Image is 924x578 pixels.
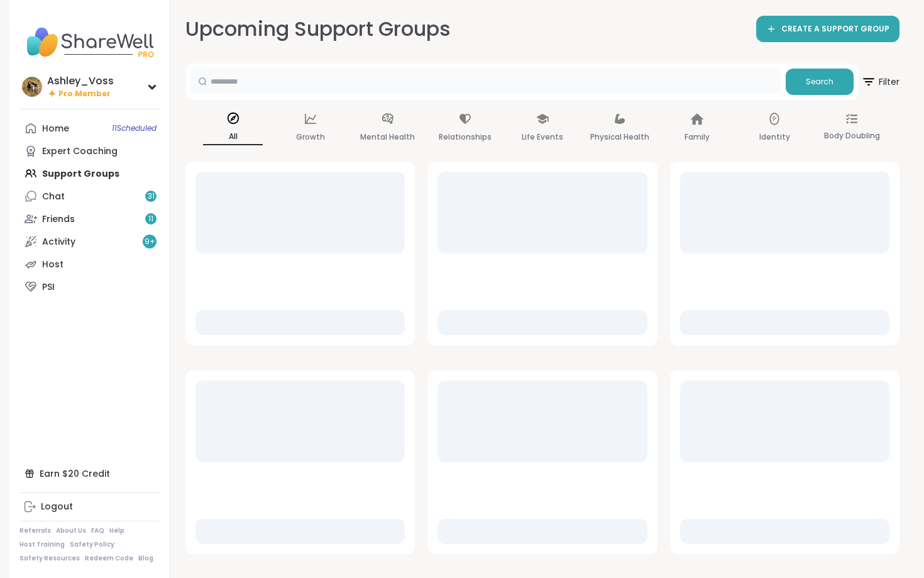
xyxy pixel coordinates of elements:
div: Chat [42,191,65,203]
span: 11 Scheduled [112,123,157,133]
a: Chat31 [19,185,160,208]
a: About Us [56,526,86,535]
a: Expert Coaching [19,140,160,162]
a: Activity9+ [19,230,160,253]
p: Relationships [439,130,492,145]
div: Expert Coaching [42,145,118,158]
button: Filter [861,64,899,100]
a: Safety Resources [19,554,80,563]
img: ShareWell Nav Logo [19,20,160,64]
a: Redeem Code [85,554,133,563]
a: Referrals [19,526,51,535]
span: CREATE A SUPPORT GROUP [781,24,889,35]
div: PSI [42,281,55,294]
div: Ashley_Voss [47,74,114,88]
h2: Upcoming Support Groups [185,15,451,43]
img: Ashley_Voss [22,77,42,97]
button: Search [786,69,854,95]
p: Growth [296,130,325,145]
span: 11 [148,214,153,225]
div: Friends [42,213,75,226]
div: Logout [41,501,73,513]
a: Friends11 [19,208,160,230]
p: Family [685,130,710,145]
span: Search [806,76,833,87]
p: Physical Health [590,130,649,145]
span: 31 [148,191,155,202]
p: Life Events [522,130,563,145]
p: Identity [759,130,790,145]
a: Blog [138,554,153,563]
a: CREATE A SUPPORT GROUP [756,16,899,42]
div: Activity [42,236,75,248]
span: Pro Member [58,89,111,99]
div: Earn $20 Credit [19,462,160,485]
p: Mental Health [360,130,415,145]
div: Home [42,123,69,135]
a: Help [109,526,124,535]
a: Logout [19,496,160,518]
p: All [203,129,263,145]
span: Filter [861,67,899,97]
p: Body Doubling [824,128,880,143]
a: Safety Policy [70,540,114,549]
a: FAQ [91,526,104,535]
div: Host [42,258,63,271]
a: Host Training [19,540,65,549]
span: 9 + [145,236,155,247]
a: Host [19,253,160,275]
a: PSI [19,275,160,298]
a: Home11Scheduled [19,117,160,140]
